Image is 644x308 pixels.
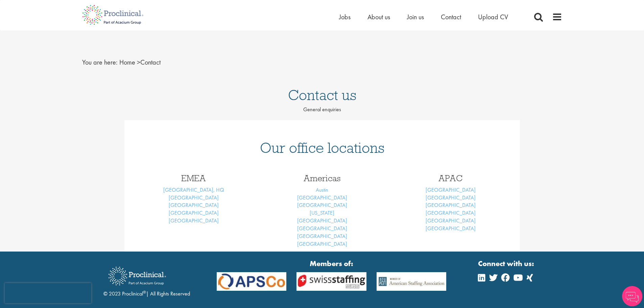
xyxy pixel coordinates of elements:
a: [GEOGRAPHIC_DATA] [426,186,476,193]
a: breadcrumb link to Home [119,58,135,67]
h3: Americas [263,174,381,183]
a: Upload CV [478,13,508,21]
a: [GEOGRAPHIC_DATA] [297,225,347,232]
h3: APAC [391,174,510,183]
sup: ® [143,289,146,295]
span: Contact [119,58,161,67]
a: [GEOGRAPHIC_DATA] [426,194,476,201]
a: [US_STATE] [310,209,334,216]
div: © 2023 Proclinical | All Rights Reserved [103,262,190,298]
a: [GEOGRAPHIC_DATA] [169,194,219,201]
a: [GEOGRAPHIC_DATA] [297,202,347,209]
a: [GEOGRAPHIC_DATA] [297,217,347,224]
strong: Connect with us: [478,258,535,269]
span: You are here: [82,58,118,67]
a: [GEOGRAPHIC_DATA] [169,202,219,209]
img: Proclinical Recruitment [103,262,171,290]
iframe: reCAPTCHA [5,283,91,303]
a: [GEOGRAPHIC_DATA] [297,194,347,201]
a: [GEOGRAPHIC_DATA] [426,209,476,216]
a: [GEOGRAPHIC_DATA], HQ [163,186,224,193]
a: [GEOGRAPHIC_DATA] [169,209,219,216]
a: Jobs [339,13,351,21]
h1: Our office locations [135,140,510,155]
a: Join us [407,13,424,21]
a: Austin [316,186,328,193]
a: About us [367,13,390,21]
a: [GEOGRAPHIC_DATA] [426,202,476,209]
a: [GEOGRAPHIC_DATA] [426,225,476,232]
img: APSCo [212,272,292,291]
a: [GEOGRAPHIC_DATA] [169,217,219,224]
a: [GEOGRAPHIC_DATA] [297,233,347,240]
img: Chatbot [622,286,642,306]
a: [GEOGRAPHIC_DATA] [297,240,347,247]
img: APSCo [291,272,372,291]
a: Contact [441,13,461,21]
h3: EMEA [135,174,253,183]
img: APSCo [372,272,452,291]
span: > [137,58,140,67]
a: [GEOGRAPHIC_DATA] [426,217,476,224]
strong: Members of: [217,258,447,269]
